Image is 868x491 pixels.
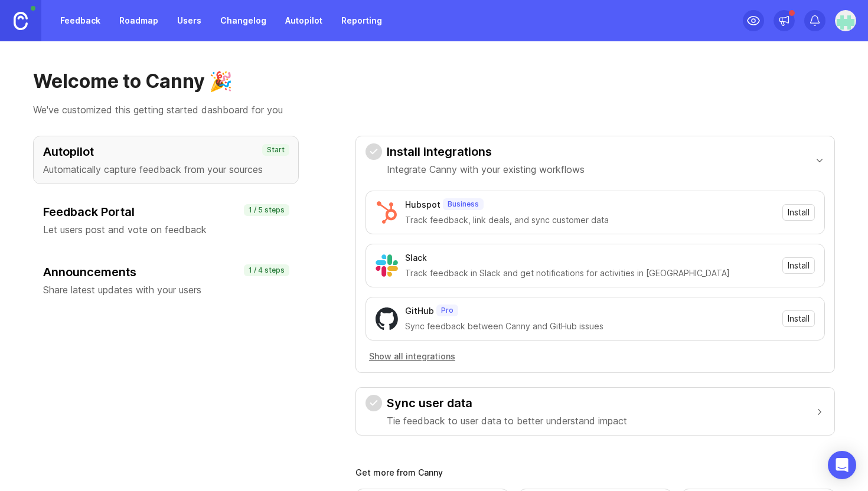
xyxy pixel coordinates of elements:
[249,266,285,275] p: 1 / 4 steps
[43,283,289,297] p: Share latest updates with your users
[366,184,825,372] div: Install integrationsIntegrate Canny with your existing workflows
[782,310,815,327] button: Install
[53,10,107,31] a: Feedback
[334,10,389,31] a: Reporting
[249,205,285,215] p: 1 / 5 steps
[33,136,299,184] button: AutopilotAutomatically capture feedback from your sourcesStart
[782,257,815,274] button: Install
[33,103,835,117] p: We've customized this getting started dashboard for you
[387,162,585,176] p: Integrate Canny with your existing workflows
[405,198,440,211] div: Hubspot
[405,305,434,317] div: GitHub
[441,306,453,315] p: Pro
[782,204,815,221] button: Install
[33,70,835,93] h1: Welcome to Canny 🎉
[366,136,825,184] button: Install integrationsIntegrate Canny with your existing workflows
[376,307,398,330] img: GitHub
[376,254,398,277] img: Slack
[448,199,479,209] p: Business
[112,10,165,31] a: Roadmap
[376,201,398,224] img: Hubspot
[366,350,459,363] button: Show all integrations
[43,162,289,176] p: Automatically capture feedback from your sources
[355,469,835,477] div: Get more from Canny
[278,10,329,31] a: Autopilot
[43,143,289,160] h3: Autopilot
[828,451,856,479] div: Open Intercom Messenger
[405,267,775,280] div: Track feedback in Slack and get notifications for activities in [GEOGRAPHIC_DATA]
[213,10,273,31] a: Changelog
[405,214,775,227] div: Track feedback, link deals, and sync customer data
[366,388,825,435] button: Sync user dataTie feedback to user data to better understand impact
[387,414,627,428] p: Tie feedback to user data to better understand impact
[267,145,285,155] p: Start
[43,222,289,237] p: Let users post and vote on feedback
[33,256,299,305] button: AnnouncementsShare latest updates with your users1 / 4 steps
[788,313,810,325] span: Install
[366,350,825,363] a: Show all integrations
[788,260,810,271] span: Install
[33,196,299,244] button: Feedback PortalLet users post and vote on feedback1 / 5 steps
[43,264,289,280] h3: Announcements
[788,207,810,218] span: Install
[43,204,289,220] h3: Feedback Portal
[387,395,627,411] h3: Sync user data
[405,251,427,264] div: Slack
[14,12,28,30] img: Canny Home
[170,10,208,31] a: Users
[835,10,856,31] img: Otto Lang
[405,320,775,333] div: Sync feedback between Canny and GitHub issues
[387,143,585,160] h3: Install integrations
